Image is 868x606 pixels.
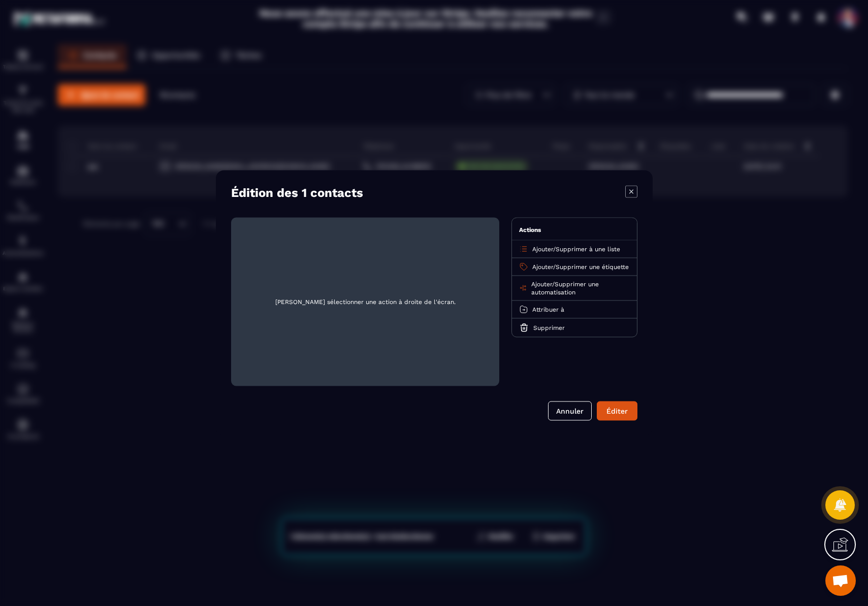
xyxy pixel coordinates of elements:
[532,263,629,271] p: /
[231,186,363,200] h4: Édition des 1 contacts
[532,245,620,253] p: /
[532,263,553,271] span: Ajouter
[556,263,629,271] span: Supprimer une étiquette
[531,281,552,288] span: Ajouter
[519,226,541,233] span: Actions
[825,565,856,596] a: Ouvrir le chat
[556,246,620,253] span: Supprimer à une liste
[531,281,598,296] span: Supprimer une automatisation
[597,401,637,421] button: Éditer
[239,226,491,378] span: [PERSON_NAME] sélectionner une action à droite de l'écran.
[532,306,564,313] span: Attribuer à
[548,401,592,421] button: Annuler
[532,246,553,253] span: Ajouter
[531,280,629,296] p: /
[533,324,565,331] span: Supprimer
